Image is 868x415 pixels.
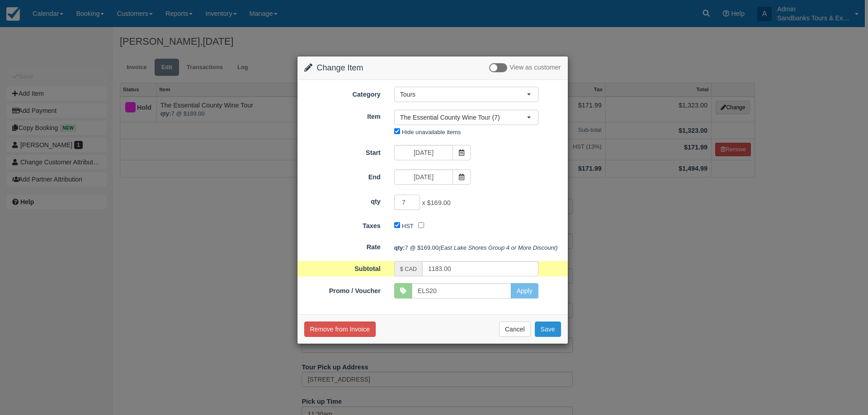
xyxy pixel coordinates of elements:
[297,169,387,182] label: End
[400,90,527,99] span: Tours
[402,223,414,229] label: HST
[402,129,461,135] label: Hide unavailable items
[400,113,527,122] span: The Essential County Wine Tour (7)
[394,244,405,251] strong: qty
[297,239,387,252] label: Rate
[535,322,561,337] button: Save
[422,200,450,207] span: x $169.00
[439,244,558,251] em: (East Lake Shores Group 4 or More Discount)
[297,194,387,206] label: qty
[317,63,363,72] span: Change Item
[297,145,387,158] label: Start
[400,266,417,272] small: $ CAD
[297,283,387,296] label: Promo / Voucher
[509,64,561,71] span: View as customer
[304,322,376,337] button: Remove from Invoice
[297,87,387,99] label: Category
[394,195,420,210] input: qty
[511,283,538,298] button: Apply
[297,261,387,274] label: Subtotal
[387,240,568,255] div: 7 @ $169.00
[297,218,387,231] label: Taxes
[394,110,538,125] button: The Essential County Wine Tour (7)
[297,109,387,121] label: Item
[499,322,531,337] button: Cancel
[394,87,538,102] button: Tours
